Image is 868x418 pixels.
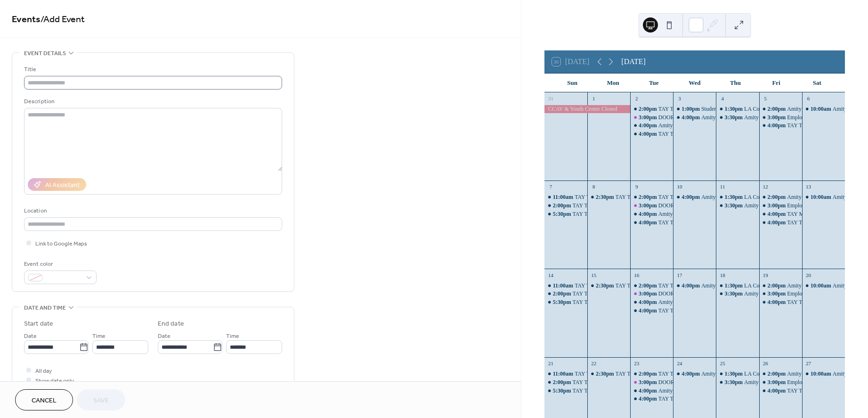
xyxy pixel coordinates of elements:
[658,378,786,386] div: DOORS/CCAV Community Reentry Center Orientation
[805,271,812,279] div: 20
[630,193,673,201] div: TAY Table Talks
[544,290,587,298] div: TAY Table Talks
[630,290,673,298] div: DOORS/CCAV Community Reentry Center Orientation
[24,319,53,329] div: Start date
[724,193,744,201] span: 1:30pm
[630,210,673,218] div: Amity Tutoring With OSS
[658,370,696,378] div: TAY Table Talks
[658,282,696,290] div: TAY Table Talks
[658,193,696,201] div: TAY Table Talks
[658,114,786,122] div: DOORS/CCAV Community Reentry Center Orientation
[681,282,701,290] span: 4:00pm
[673,193,716,201] div: Amity Tutoring With OSS
[35,239,87,249] span: Link to Google Maps
[787,298,825,306] div: TAY Table Talks
[41,10,85,29] span: / Add Event
[544,193,587,201] div: TAY Table Talks
[759,114,802,122] div: Employment Readiness Workshop
[572,387,610,395] div: TAY Table Talks
[544,282,587,290] div: TAY Table Talks
[716,114,759,122] div: Amity Cinema/Table Talks
[673,282,716,290] div: Amity Tutoring With OSS
[805,183,812,190] div: 13
[590,271,597,279] div: 15
[553,202,573,210] span: 2:00pm
[572,290,610,298] div: TAY Table Talks
[630,114,673,122] div: DOORS/CCAV Community Reentry Center Orientation
[787,202,865,210] div: Employment Readiness Workshop
[802,105,845,113] div: Amity: Let's Go Dance Class
[553,210,573,218] span: 5:30pm
[787,290,865,298] div: Employment Readiness Workshop
[630,219,673,227] div: TAY Table Talks
[658,395,696,403] div: TAY Table Talks
[744,378,805,386] div: Amity Cinema/Table Talks
[681,370,701,378] span: 4:00pm
[24,97,280,107] div: Description
[658,202,786,210] div: DOORS/CCAV Community Reentry Center Orientation
[658,298,718,306] div: Amity Tutoring With OSS
[639,105,658,113] span: 2:00pm
[759,219,802,227] div: TAY Table Talks
[572,298,610,306] div: TAY Table Talks
[716,202,759,210] div: Amity Cinema/Table Talks
[639,282,658,290] span: 2:00pm
[805,95,812,102] div: 6
[639,210,658,218] span: 4:00pm
[716,105,759,113] div: LA County Library Mobile Unit at CCAV
[630,378,673,386] div: DOORS/CCAV Community Reentry Center Orientation
[724,105,744,113] span: 1:30pm
[630,370,673,378] div: TAY Table Talks
[633,271,640,279] div: 16
[616,370,653,378] div: TAY Table Talks
[768,282,787,290] span: 2:00pm
[630,395,673,403] div: TAY Table Talks
[719,95,726,102] div: 4
[553,298,573,306] span: 5:30pm
[24,259,95,269] div: Event color
[787,370,866,378] div: Amity Melody Waves Music Class
[701,193,761,201] div: Amity Tutoring With OSS
[24,206,280,216] div: Location
[658,307,696,315] div: TAY Table Talks
[768,210,787,218] span: 4:00pm
[768,219,787,227] span: 4:00pm
[639,193,658,201] span: 2:00pm
[719,183,726,190] div: 11
[811,193,833,201] span: 10:00am
[544,298,587,306] div: TAY Table Talks
[658,387,718,395] div: Amity Tutoring With OSS
[759,298,802,306] div: TAY Table Talks
[768,105,787,113] span: 2:00pm
[811,370,833,378] span: 10:00am
[716,282,759,290] div: LA County Library Mobile Unit at CCAV
[787,210,828,218] div: TAY Movie Night
[724,290,744,298] span: 3:30pm
[787,219,825,227] div: TAY Table Talks
[676,271,683,279] div: 17
[639,219,658,227] span: 4:00pm
[673,114,716,122] div: Amity Tutoring With OSS
[768,290,787,298] span: 3:00pm
[226,331,239,341] span: Time
[32,396,57,406] span: Cancel
[673,370,716,378] div: Amity Tutoring With OSS
[552,74,593,92] div: Sun
[544,378,587,386] div: TAY Table Talks
[547,360,554,367] div: 21
[716,370,759,378] div: LA County Library Mobile Unit at CCAV
[759,202,802,210] div: Employment Readiness Workshop
[768,378,787,386] span: 3:00pm
[544,202,587,210] div: TAY Table Talks
[575,193,612,201] div: TAY Table Talks
[587,193,630,201] div: TAY Table Talks
[572,378,610,386] div: TAY Table Talks
[24,49,66,58] span: Event details
[744,114,805,122] div: Amity Cinema/Table Talks
[596,370,616,378] span: 2:30pm
[553,193,575,201] span: 11:00am
[744,105,839,113] div: LA County Library Mobile Unit at CCAV
[681,105,701,113] span: 1:00pm
[596,193,616,201] span: 2:30pm
[630,122,673,130] div: Amity Tutoring With OSS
